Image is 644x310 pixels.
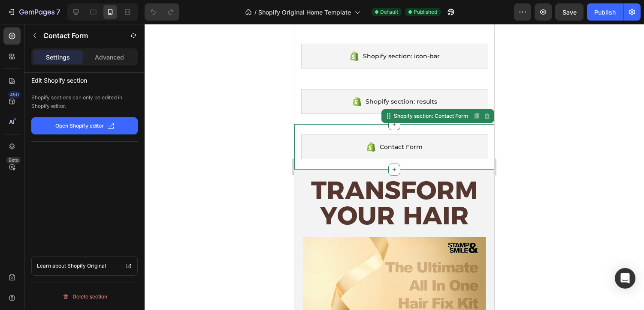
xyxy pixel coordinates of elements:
p: Open Shopify editor [55,122,104,130]
p: Shopify Original [67,262,106,270]
span: Shopify Original Home Template [258,8,351,17]
span: Default [380,8,398,16]
span: Save [562,9,577,16]
div: Beta [6,157,21,164]
button: Save [555,3,584,21]
p: Shopify sections can only be edited in Shopify editor. [31,93,138,110]
button: Open Shopify editor [31,117,138,134]
div: Open Intercom Messenger [615,268,635,289]
span: / [254,8,257,17]
p: Settings [46,53,70,62]
button: Publish [587,3,623,21]
p: Edit Shopify section [31,73,138,86]
p: Contact Form [43,30,88,41]
div: Publish [594,8,616,17]
div: Undo/Redo [145,3,179,21]
div: Delete section [62,292,107,302]
iframe: Design area [294,24,494,310]
button: 7 [3,3,64,21]
p: 7 [56,7,60,17]
div: 450 [8,91,21,98]
span: Published [414,8,437,16]
button: Delete section [31,290,138,304]
p: Advanced [95,53,124,62]
a: Learn about Shopify Original [31,256,138,276]
p: Learn about [37,262,66,270]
